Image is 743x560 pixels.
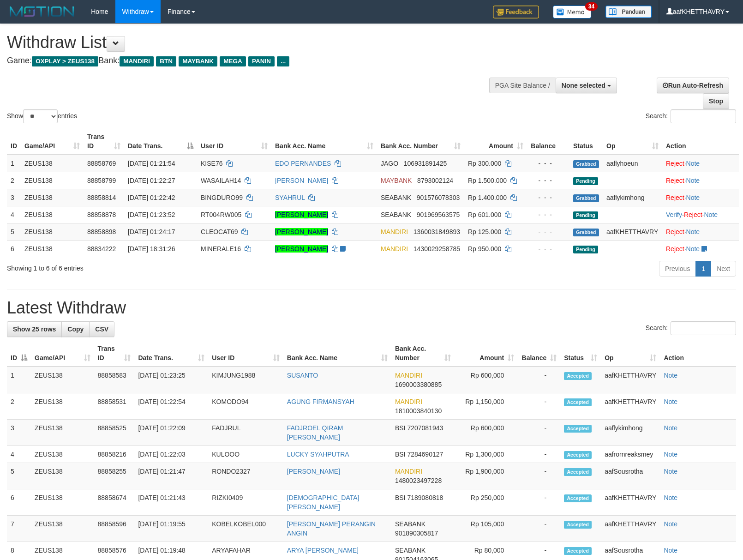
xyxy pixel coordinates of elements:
span: [DATE] 01:23:52 [128,211,175,218]
button: None selected [556,78,617,93]
a: Note [686,194,700,201]
span: Copy 1430029258785 to clipboard [413,245,460,253]
a: LUCKY SYAHPUTRA [287,451,349,458]
a: Next [711,261,736,277]
td: aafKHETTHAVRY [603,223,662,240]
th: Trans ID: activate to sort column ascending [84,128,124,155]
th: Amount: activate to sort column ascending [464,128,527,155]
td: 6 [7,489,31,516]
a: [PERSON_NAME] [275,228,328,235]
label: Show entries [7,109,77,123]
th: Action [660,340,736,367]
th: Bank Acc. Name: activate to sort column ascending [271,128,377,155]
a: CSV [89,321,114,337]
span: KISE76 [201,160,222,167]
a: SYAHRUL [275,194,305,201]
a: Run Auto-Refresh [657,78,729,93]
span: Accepted [564,398,592,406]
th: Amount: activate to sort column ascending [455,340,518,367]
a: Note [664,424,677,432]
span: Accepted [564,451,592,459]
th: Date Trans.: activate to sort column ascending [134,340,208,367]
a: [PERSON_NAME] [275,245,328,253]
input: Search: [671,109,736,123]
td: 3 [7,420,31,446]
td: - [518,393,560,420]
label: Search: [646,321,736,335]
span: [DATE] 01:21:54 [128,160,175,167]
span: CSV [95,325,108,333]
span: BTN [156,56,176,66]
td: ZEUS138 [31,489,94,516]
a: 1 [695,261,711,277]
td: [DATE] 01:22:03 [134,446,208,463]
td: 3 [7,189,21,206]
h1: Withdraw List [7,33,486,52]
td: · [662,172,739,189]
a: Note [704,211,718,218]
span: MANDIRI [395,398,422,405]
td: RONDO2327 [208,463,283,489]
span: PANIN [248,56,275,66]
th: Op: activate to sort column ascending [603,128,662,155]
th: Status: activate to sort column ascending [560,340,601,367]
span: MAYBANK [179,56,217,66]
td: KOMODO94 [208,393,283,420]
th: Trans ID: activate to sort column ascending [94,340,135,367]
span: Pending [573,246,598,253]
td: 6 [7,240,21,257]
select: Showentries [23,109,58,123]
th: Action [662,128,739,155]
td: [DATE] 01:21:47 [134,463,208,489]
th: Balance [527,128,569,155]
img: Button%20Memo.svg [553,6,592,18]
td: 88858255 [94,463,135,489]
span: MANDIRI [395,372,422,379]
th: Bank Acc. Number: activate to sort column ascending [377,128,464,155]
td: ZEUS138 [21,223,84,240]
td: · [662,223,739,240]
td: ZEUS138 [21,206,84,223]
span: Copy 106931891425 to clipboard [404,160,447,167]
span: CLEOCAT69 [201,228,238,235]
a: Reject [666,228,684,235]
img: Feedback.jpg [493,6,539,18]
a: EDO PERNANDES [275,160,331,167]
td: ZEUS138 [21,172,84,189]
img: MOTION_logo.png [7,5,77,18]
td: ZEUS138 [21,155,84,172]
td: 88858596 [94,516,135,542]
td: KOBELKOBEL000 [208,516,283,542]
div: - - - [531,159,566,168]
td: aafKHETTHAVRY [601,367,660,393]
span: OXPLAY > ZEUS138 [32,56,98,66]
a: Note [664,547,677,554]
td: Rp 1,150,000 [455,393,518,420]
td: - [518,489,560,516]
span: Accepted [564,372,592,380]
span: MANDIRI [381,245,408,253]
td: 88858216 [94,446,135,463]
th: Game/API: activate to sort column ascending [31,340,94,367]
div: Showing 1 to 6 of 6 entries [7,260,303,273]
th: Bank Acc. Number: activate to sort column ascending [391,340,455,367]
th: Balance: activate to sort column ascending [518,340,560,367]
a: SUSANTO [287,372,318,379]
td: · [662,155,739,172]
th: ID: activate to sort column descending [7,340,31,367]
input: Search: [671,321,736,335]
td: Rp 105,000 [455,516,518,542]
td: · · [662,206,739,223]
th: User ID: activate to sort column ascending [208,340,283,367]
span: Pending [573,177,598,185]
span: Accepted [564,468,592,476]
span: ... [277,56,289,66]
td: ZEUS138 [21,189,84,206]
td: [DATE] 01:23:25 [134,367,208,393]
span: Pending [573,211,598,219]
span: 88858769 [87,160,116,167]
span: RT004RW005 [201,211,241,218]
a: [PERSON_NAME] [275,211,328,218]
span: Rp 300.000 [468,160,501,167]
td: ZEUS138 [31,420,94,446]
